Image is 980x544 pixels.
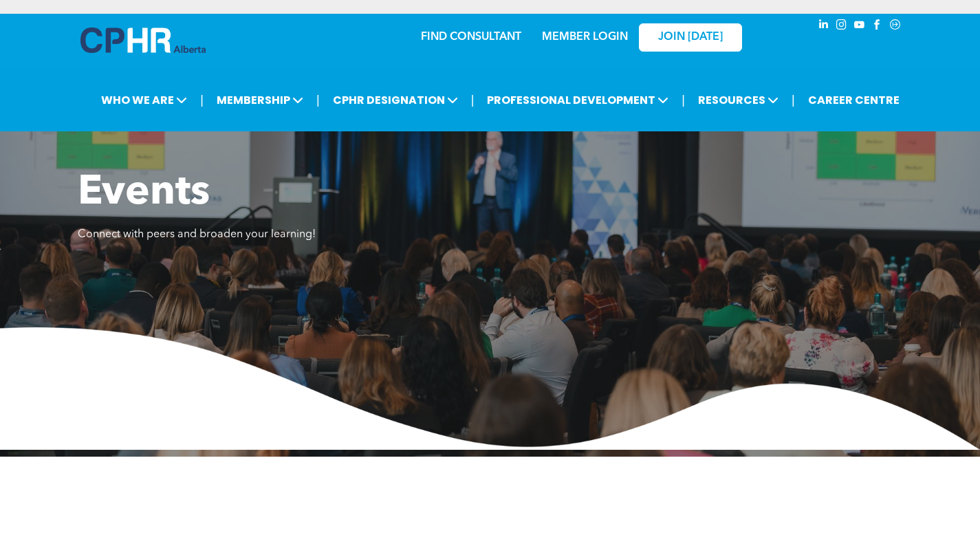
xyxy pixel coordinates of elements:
[78,173,210,214] span: Events
[852,17,867,36] a: youtube
[639,23,742,52] a: JOIN [DATE]
[888,17,903,36] a: Social network
[694,87,783,113] span: RESOURCES
[816,17,831,36] a: linkedin
[834,17,849,36] a: instagram
[200,86,204,114] li: |
[316,86,320,114] li: |
[329,87,462,113] span: CPHR DESIGNATION
[792,86,795,114] li: |
[804,87,904,113] a: CAREER CENTRE
[542,32,628,43] a: MEMBER LOGIN
[421,32,521,43] a: FIND CONSULTANT
[97,87,191,113] span: WHO WE ARE
[658,31,723,44] span: JOIN [DATE]
[78,229,316,240] span: Connect with peers and broaden your learning!
[483,87,673,113] span: PROFESSIONAL DEVELOPMENT
[471,86,475,114] li: |
[870,17,885,36] a: facebook
[213,87,307,113] span: MEMBERSHIP
[80,28,206,53] img: A blue and white logo for cp alberta
[682,86,685,114] li: |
